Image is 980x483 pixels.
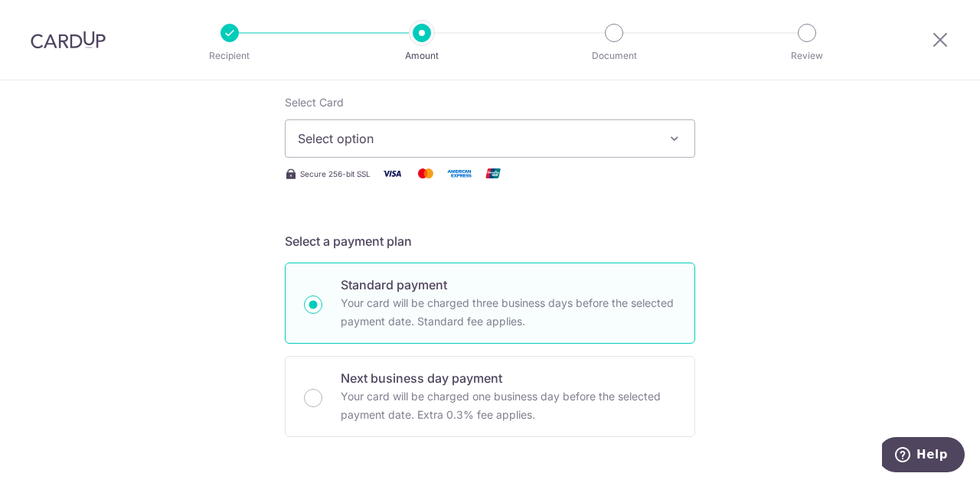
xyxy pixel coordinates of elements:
[750,48,864,64] p: Review
[341,294,676,331] p: Your card will be charged three business days before the selected payment date. Standard fee appl...
[557,48,671,64] p: Document
[377,164,407,183] img: Visa
[173,48,286,64] p: Recipient
[444,164,475,183] img: American Express
[298,129,655,148] span: Select option
[285,232,695,250] h5: Select a payment plan
[478,164,508,183] img: Union Pay
[341,369,676,387] p: Next business day payment
[341,387,676,424] p: Your card will be charged one business day before the selected payment date. Extra 0.3% fee applies.
[365,48,479,64] p: Amount
[285,119,695,158] button: Select option
[300,168,371,180] span: Secure 256-bit SSL
[285,96,344,109] span: translation missing: en.payables.payment_networks.credit_card.summary.labels.select_card
[31,31,106,49] img: CardUp
[341,276,676,294] p: Standard payment
[882,437,965,475] iframe: Opens a widget where you can find more information
[410,164,441,183] img: Mastercard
